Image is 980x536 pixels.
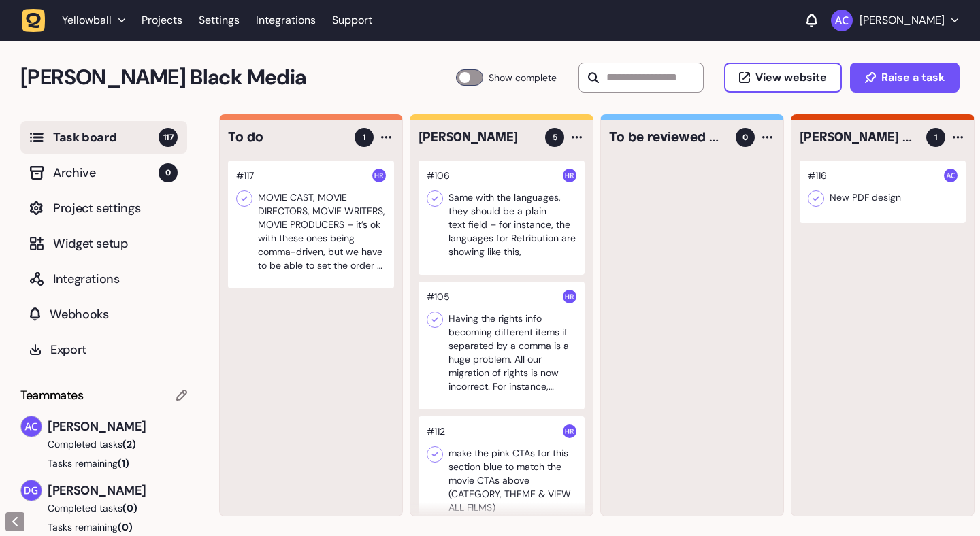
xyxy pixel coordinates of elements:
span: 1 [934,131,938,144]
span: Yellowball [62,14,112,27]
button: Completed tasks(0) [20,501,176,515]
span: (1) [118,457,129,469]
button: Completed tasks(2) [20,437,176,451]
img: Ameet Chohan [21,416,42,437]
button: Tasks remaining(0) [20,520,187,534]
img: Harry Robinson [563,290,576,303]
button: Project settings [20,192,187,224]
span: [PERSON_NAME] [48,481,187,500]
span: Teammates [20,386,84,405]
button: Yellowball [22,8,133,33]
span: Widget setup [53,234,178,253]
p: [PERSON_NAME] [860,14,945,27]
img: Ameet Chohan [831,10,853,31]
span: 5 [553,131,557,144]
button: Tasks remaining(1) [20,456,187,470]
button: Raise a task [850,63,960,93]
img: Harry Robinson [372,169,386,182]
button: Webhooks [20,298,187,331]
span: 0 [159,163,178,182]
h4: Harry [419,128,536,147]
img: Harry Robinson [563,424,576,438]
span: (0) [122,502,137,514]
button: [PERSON_NAME] [831,10,958,31]
button: Integrations [20,263,187,295]
span: Export [50,340,178,359]
button: View website [724,63,842,93]
span: Archive [53,163,159,182]
button: Archive0 [20,156,187,189]
button: Widget setup [20,227,187,260]
span: 1 [363,131,366,144]
img: Harry Robinson [563,169,576,182]
a: Support [332,14,372,27]
a: Settings [199,8,240,33]
img: Ameet Chohan [944,169,958,182]
span: Task board [53,128,159,147]
h4: To do [228,128,345,147]
span: Project settings [53,199,178,218]
span: 0 [742,131,748,144]
span: Integrations [53,269,178,288]
span: (2) [122,438,136,450]
span: Show complete [489,69,557,86]
iframe: LiveChat chat widget [916,472,973,529]
h2: Penny Black Media [20,61,456,94]
a: Integrations [256,8,316,33]
button: Task board117 [20,121,187,154]
span: [PERSON_NAME] [48,417,187,436]
h4: To be reviewed by Yellowball [609,128,726,147]
img: David Groombridge [21,480,42,501]
span: View website [755,72,827,83]
span: Webhooks [50,305,178,324]
button: Export [20,333,187,366]
a: Projects [142,8,182,33]
span: (0) [118,521,133,533]
span: Raise a task [881,72,945,83]
span: 117 [159,128,178,147]
h4: Ameet / Dan [800,128,917,147]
